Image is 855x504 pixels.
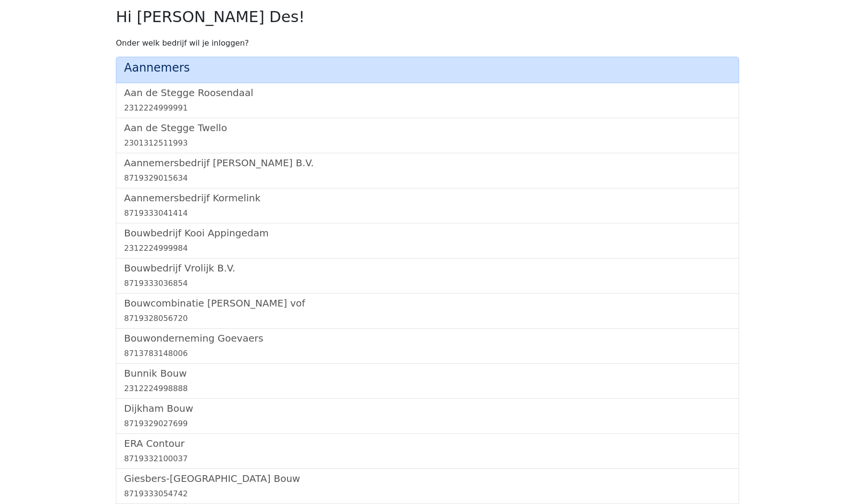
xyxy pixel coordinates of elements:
[124,87,731,114] a: Aan de Stegge Roosendaal2312224999991
[124,157,731,169] h5: Aannemersbedrijf [PERSON_NAME] B.V.
[124,473,731,484] h5: Giesbers-[GEOGRAPHIC_DATA] Bouw
[124,122,731,149] a: Aan de Stegge Twello2301312511993
[124,87,731,98] h5: Aan de Stegge Roosendaal
[124,368,731,394] a: Bunnik Bouw2312224998888
[124,297,731,309] h5: Bouwcombinatie [PERSON_NAME] vof
[116,37,739,49] p: Onder welk bedrijf wil je inloggen?
[124,262,731,289] a: Bouwbedrijf Vrolijk B.V.8719333036854
[124,192,731,204] h5: Aannemersbedrijf Kormelink
[124,332,731,344] h5: Bouwonderneming Goevaers
[116,8,739,26] h2: Hi [PERSON_NAME] Des!
[124,403,731,414] h5: Dijkham Bouw
[124,438,731,465] a: ERA Contour8719332100037
[124,297,731,324] a: Bouwcombinatie [PERSON_NAME] vof8719328056720
[124,438,731,449] h5: ERA Contour
[124,262,731,274] h5: Bouwbedrijf Vrolijk B.V.
[124,122,731,134] h5: Aan de Stegge Twello
[124,192,731,219] a: Aannemersbedrijf Kormelink8719333041414
[124,313,731,324] div: 8719328056720
[124,453,731,465] div: 8719332100037
[124,403,731,430] a: Dijkham Bouw8719329027699
[124,368,731,379] h5: Bunnik Bouw
[124,227,731,254] a: Bouwbedrijf Kooi Appingedam2312224999984
[124,418,731,430] div: 8719329027699
[124,243,731,254] div: 2312224999984
[124,227,731,239] h5: Bouwbedrijf Kooi Appingedam
[124,157,731,184] a: Aannemersbedrijf [PERSON_NAME] B.V.8719329015634
[124,172,731,184] div: 8719329015634
[124,383,731,394] div: 2312224998888
[124,332,731,359] a: Bouwonderneming Goevaers8713783148006
[124,278,731,289] div: 8719333036854
[124,102,731,114] div: 2312224999991
[124,137,731,149] div: 2301312511993
[124,208,731,219] div: 8719333041414
[124,488,731,500] div: 8719333054742
[124,473,731,500] a: Giesbers-[GEOGRAPHIC_DATA] Bouw8719333054742
[124,348,731,359] div: 8713783148006
[124,61,731,75] h4: Aannemers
